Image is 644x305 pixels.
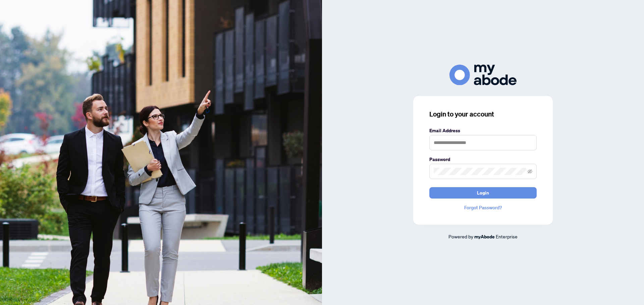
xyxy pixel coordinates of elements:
[429,127,537,134] label: Email Address
[528,169,532,174] span: eye-invisible
[429,109,537,119] h3: Login to your account
[449,65,517,85] img: ma-logo
[477,187,489,198] span: Login
[429,187,537,199] button: Login
[429,204,537,211] a: Forgot Password?
[448,233,473,239] span: Powered by
[496,233,518,239] span: Enterprise
[429,156,537,163] label: Password
[474,233,495,240] a: myAbode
